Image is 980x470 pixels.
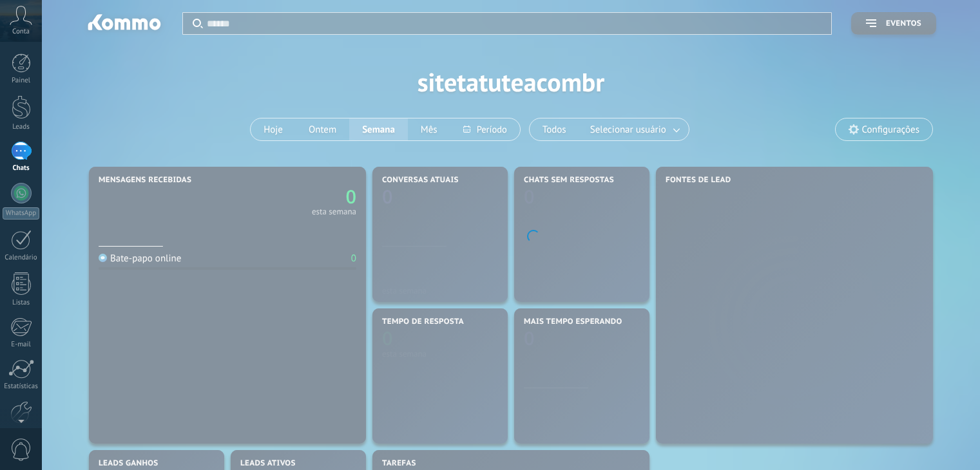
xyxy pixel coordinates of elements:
div: Chats [3,164,40,173]
div: E-mail [3,341,40,349]
div: Listas [3,299,40,307]
div: WhatsApp [3,207,39,220]
span: Conta [12,28,30,36]
div: Painel [3,77,40,85]
div: Estatísticas [3,382,40,391]
div: Leads [3,123,40,131]
div: Calendário [3,254,40,262]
